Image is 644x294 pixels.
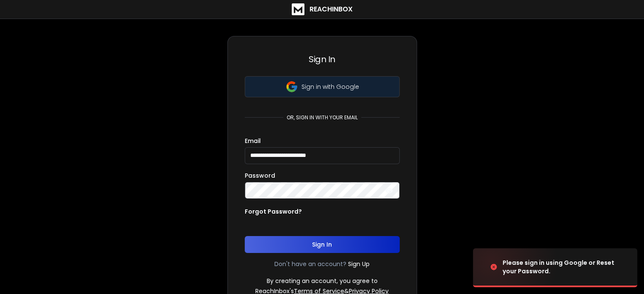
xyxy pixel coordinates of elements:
button: Sign in with Google [245,76,400,97]
img: logo [292,3,304,15]
h1: ReachInbox [310,4,353,14]
label: Email [245,138,261,144]
p: Don't have an account? [274,260,346,268]
a: ReachInbox [292,3,353,15]
h3: Sign In [245,53,400,65]
a: Sign Up [348,260,370,268]
p: or, sign in with your email [283,114,361,121]
button: Sign In [245,236,400,253]
div: Please sign in using Google or Reset your Password. [503,258,627,275]
img: image [473,244,558,290]
p: By creating an account, you agree to [267,277,378,285]
p: Forgot Password? [245,207,302,216]
label: Password [245,173,275,179]
p: Sign in with Google [301,82,359,91]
